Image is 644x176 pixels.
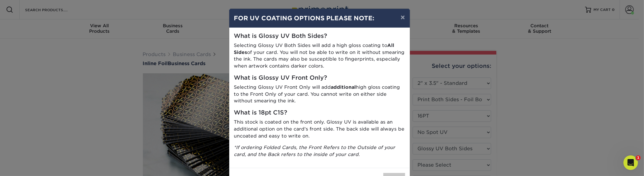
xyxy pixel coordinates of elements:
[234,119,405,139] p: This stock is coated on the front only. Glossy UV is available as an additional option on the car...
[396,9,410,26] button: ×
[234,75,405,81] h5: What is Glossy UV Front Only?
[623,155,638,170] iframe: Intercom live chat
[331,84,356,90] strong: additional
[234,84,405,105] p: Selecting Glossy UV Front Only will add high gloss coating to the Front Only of your card. You ca...
[234,42,405,70] p: Selecting Glossy UV Both Sides will add a high gloss coating to of your card. You will not be abl...
[234,144,395,157] i: *If ordering Folded Cards, the Front Refers to the Outside of your card, and the Back refers to t...
[636,155,641,160] span: 1
[234,42,394,55] strong: All Sides
[234,33,405,40] h5: What is Glossy UV Both Sides?
[234,14,405,23] h4: FOR UV COATING OPTIONS PLEASE NOTE:
[234,109,405,116] h5: What is 18pt C1S?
